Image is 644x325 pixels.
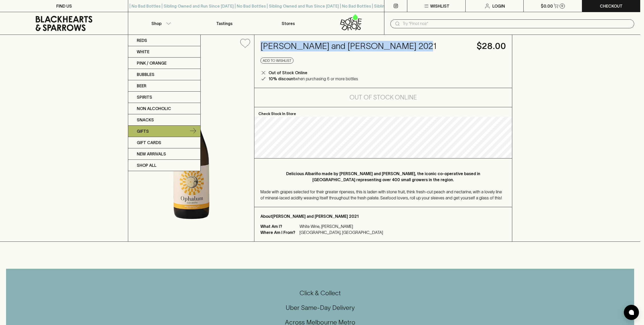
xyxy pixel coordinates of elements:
img: bubble-icon [629,310,634,315]
a: Pink / Orange [128,58,200,69]
p: Bubbles [137,71,154,77]
a: New Arrivals [128,148,200,160]
a: Snacks [128,114,200,126]
a: Spirits [128,92,200,103]
p: Beer [137,83,146,89]
a: Gift Cards [128,137,200,148]
a: Reds [128,35,200,46]
a: Beer [128,80,200,92]
a: Bubbles [128,69,200,80]
a: White [128,46,200,58]
p: Gifts [137,128,149,134]
p: Reds [137,37,147,43]
p: Non Alcoholic [137,105,171,112]
p: Pink / Orange [137,60,167,66]
a: Gifts [128,126,200,137]
p: New Arrivals [137,151,166,157]
p: White [137,49,149,55]
p: Gift Cards [137,140,161,146]
p: SHOP ALL [137,162,156,168]
p: Snacks [137,117,154,123]
a: SHOP ALL [128,160,200,171]
a: Non Alcoholic [128,103,200,114]
p: Spirits [137,94,152,100]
